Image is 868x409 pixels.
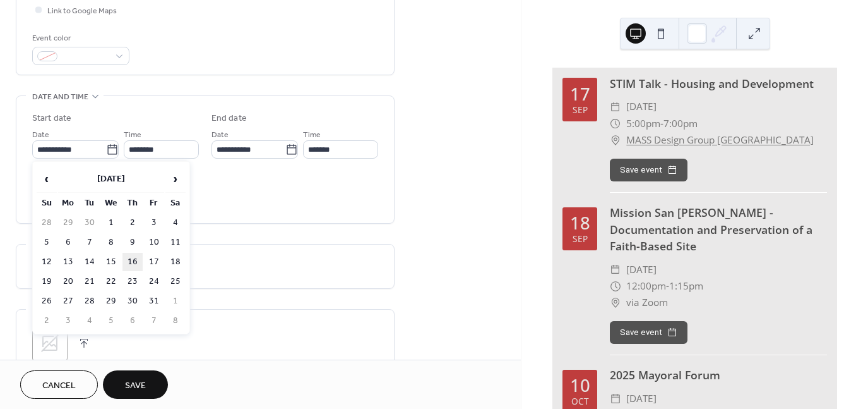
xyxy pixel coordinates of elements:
td: 6 [58,233,78,252]
td: 7 [80,233,100,252]
button: Save event [610,321,687,344]
td: 16 [122,253,143,271]
td: 5 [101,312,121,330]
span: [DATE] [626,391,657,407]
th: [DATE] [58,166,164,193]
span: Time [124,128,141,142]
td: 3 [144,214,164,232]
span: Save [125,379,146,393]
span: Cancel [42,379,76,393]
td: 30 [80,214,100,232]
th: Th [122,194,143,212]
td: 20 [58,272,78,291]
td: 3 [58,312,78,330]
div: Sep [573,106,588,114]
div: ​ [610,99,621,115]
div: ​ [610,391,621,407]
span: 12:00pm [626,278,666,295]
span: 5:00pm [626,116,660,132]
div: ​ [610,116,621,132]
th: Sa [165,194,186,212]
div: ​ [610,295,621,311]
td: 9 [122,233,143,252]
div: Start date [32,112,71,125]
div: ​ [610,262,621,278]
span: › [166,166,185,192]
td: 31 [144,292,164,310]
td: 1 [165,292,186,310]
td: 28 [80,292,100,310]
div: 10 [570,377,590,394]
td: 13 [58,253,78,271]
th: Mo [58,194,78,212]
td: 14 [80,253,100,271]
span: [DATE] [626,99,657,115]
td: 7 [144,312,164,330]
th: Fr [144,194,164,212]
span: Date [32,128,49,142]
td: 8 [165,312,186,330]
td: 11 [165,233,186,252]
td: 27 [58,292,78,310]
td: 6 [122,312,143,330]
td: 23 [122,272,143,291]
td: 24 [144,272,164,291]
td: 29 [101,292,121,310]
div: ​ [610,132,621,149]
td: 12 [37,253,57,271]
div: 17 [570,85,590,103]
span: 7:00pm [663,116,698,132]
td: 25 [165,272,186,291]
td: 2 [37,312,57,330]
th: Tu [80,194,100,212]
div: Event color [32,32,127,45]
span: Date [211,128,229,142]
td: 8 [101,233,121,252]
th: We [101,194,121,212]
div: Oct [571,397,589,406]
span: 1:15pm [669,278,703,295]
span: via Zoom [626,295,668,311]
button: Save event [610,159,687,181]
td: 17 [144,253,164,271]
a: MASS Design Group [GEOGRAPHIC_DATA] [626,132,814,149]
td: 18 [165,253,186,271]
td: 30 [122,292,143,310]
span: Link to Google Maps [47,4,117,18]
td: 4 [80,312,100,330]
td: 28 [37,214,57,232]
th: Su [37,194,57,212]
td: 29 [58,214,78,232]
td: 22 [101,272,121,291]
div: STIM Talk - Housing and Development [610,75,827,92]
td: 21 [80,272,100,291]
td: 1 [101,214,121,232]
div: Mission San [PERSON_NAME] - Documentation and Preservation of a Faith-Based Site [610,204,827,254]
div: Sep [573,235,588,243]
td: 15 [101,253,121,271]
span: - [666,278,669,295]
span: ‹ [37,166,56,192]
div: 2025 Mayoral Forum [610,367,827,383]
button: Save [103,370,168,399]
td: 2 [122,214,143,232]
div: ​ [610,278,621,295]
td: 5 [37,233,57,252]
span: [DATE] [626,262,657,278]
button: Cancel [20,370,98,399]
td: 19 [37,272,57,291]
td: 4 [165,214,186,232]
div: End date [211,112,247,125]
td: 10 [144,233,164,252]
td: 26 [37,292,57,310]
div: ; [32,326,68,361]
span: Date and time [32,90,88,104]
span: - [660,116,663,132]
div: 18 [570,214,590,232]
span: Time [303,128,321,142]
